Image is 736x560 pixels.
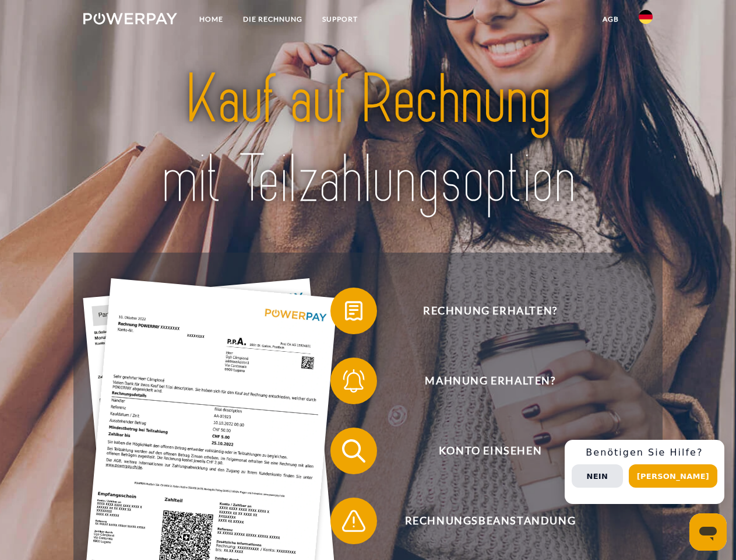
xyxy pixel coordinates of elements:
a: DIE RECHNUNG [233,9,312,30]
span: Rechnung erhalten? [347,288,633,334]
img: qb_search.svg [339,436,368,466]
img: title-powerpay_de.svg [111,56,625,223]
iframe: Schaltfläche zum Öffnen des Messaging-Fensters [689,513,727,551]
a: agb [593,9,629,30]
h3: Benötigen Sie Hilfe? [572,447,717,459]
a: SUPPORT [312,9,368,30]
img: qb_warning.svg [339,506,368,535]
button: Nein [572,464,623,488]
span: Rechnungsbeanstandung [347,498,633,544]
span: Konto einsehen [347,428,633,474]
button: [PERSON_NAME] [629,464,717,488]
img: logo-powerpay-white.svg [83,13,177,24]
button: Mahnung erhalten? [330,358,633,404]
button: Rechnungsbeanstandung [330,498,633,544]
img: qb_bell.svg [339,366,368,395]
a: Home [189,9,233,30]
img: de [639,10,653,24]
button: Rechnung erhalten? [330,288,633,334]
span: Mahnung erhalten? [347,358,633,404]
button: Konto einsehen [330,428,633,474]
div: Schnellhilfe [565,440,724,504]
img: qb_bill.svg [339,296,368,325]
